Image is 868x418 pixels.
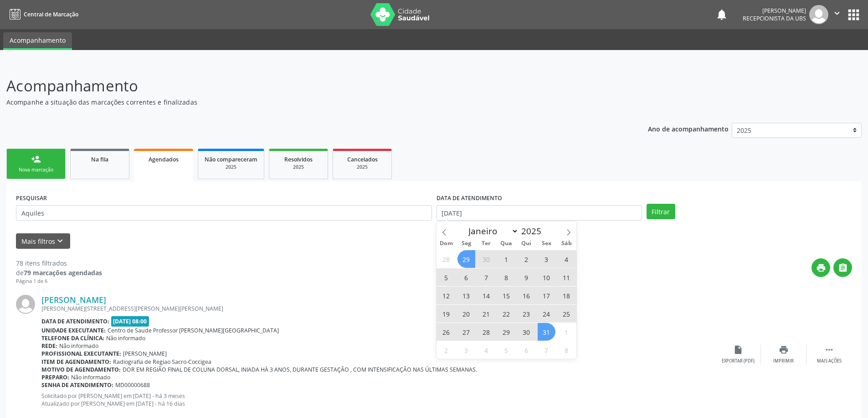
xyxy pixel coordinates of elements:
span: Não informado [59,342,98,350]
i:  [838,263,848,273]
input: Selecione um intervalo [437,205,642,221]
span: Outubro 1, 2025 [498,250,515,268]
button:  [833,258,852,277]
span: Novembro 2, 2025 [437,341,455,359]
span: Setembro 30, 2025 [478,250,495,268]
span: Radiografia de Regiao Sacro-Coccigea [113,358,211,366]
span: Outubro 19, 2025 [437,305,455,322]
span: Centro de Saude Professor [PERSON_NAME][GEOGRAPHIC_DATA] [108,327,279,334]
div: person_add [31,154,41,164]
span: Outubro 2, 2025 [518,250,535,268]
i: print [779,345,789,355]
strong: 79 marcações agendadas [24,268,102,277]
div: Página 1 de 6 [16,277,102,285]
span: Não compareceram [205,156,257,163]
button:  [828,5,846,24]
span: Outubro 21, 2025 [478,305,495,322]
span: Outubro 20, 2025 [457,305,475,322]
select: Month [464,225,519,237]
span: Novembro 3, 2025 [457,341,475,359]
span: Novembro 1, 2025 [558,323,575,341]
span: Seg [456,241,476,247]
button: apps [846,7,862,23]
span: Novembro 8, 2025 [558,341,575,359]
i:  [832,8,842,18]
span: Outubro 29, 2025 [498,323,515,341]
span: Setembro 28, 2025 [437,250,455,268]
div: 2025 [339,164,385,171]
div: Mais ações [817,358,842,364]
span: [DATE] 08:00 [111,316,149,327]
div: 2025 [276,164,321,171]
span: Outubro 9, 2025 [518,268,535,286]
input: Nome, CNS [16,205,432,221]
span: Outubro 12, 2025 [437,287,455,304]
button: Filtrar [647,204,675,219]
button: Mais filtroskeyboard_arrow_down [16,233,70,249]
span: Outubro 13, 2025 [457,287,475,304]
span: Outubro 28, 2025 [478,323,495,341]
span: Outubro 16, 2025 [518,287,535,304]
span: Outubro 18, 2025 [558,287,575,304]
span: Ter [476,241,496,247]
span: Novembro 6, 2025 [518,341,535,359]
span: Central de Marcação [24,10,78,18]
label: DATA DE ATENDIMENTO [437,191,502,205]
span: Qui [516,241,536,247]
b: Profissional executante: [41,350,121,358]
b: Item de agendamento: [41,358,111,366]
span: Outubro 26, 2025 [437,323,455,341]
b: Telefone da clínica: [41,334,104,342]
i: keyboard_arrow_down [55,236,65,246]
span: Setembro 29, 2025 [457,250,475,268]
span: Outubro 15, 2025 [498,287,515,304]
span: Outubro 24, 2025 [538,305,555,322]
img: img [16,295,35,314]
p: Acompanhe a situação das marcações correntes e finalizadas [6,97,605,107]
b: Preparo: [41,373,69,381]
span: Na fila [91,156,108,163]
span: Outubro 14, 2025 [478,287,495,304]
span: Outubro 7, 2025 [478,268,495,286]
span: Outubro 11, 2025 [558,268,575,286]
div: Imprimir [773,358,794,364]
span: Outubro 25, 2025 [558,305,575,322]
span: Outubro 6, 2025 [457,268,475,286]
span: Outubro 22, 2025 [498,305,515,322]
div: [PERSON_NAME][STREET_ADDRESS][PERSON_NAME][PERSON_NAME] [41,305,715,312]
div: 2025 [205,164,257,171]
span: Qua [496,241,516,247]
div: de [16,268,102,277]
span: Agendados [149,156,179,163]
div: Exportar (PDF) [722,358,755,364]
i:  [824,345,834,355]
span: Outubro 27, 2025 [457,323,475,341]
input: Year [519,225,549,237]
span: Novembro 7, 2025 [538,341,555,359]
p: Ano de acompanhamento [648,123,729,134]
span: Não informado [71,373,110,381]
span: Outubro 5, 2025 [437,268,455,286]
span: Cancelados [347,156,378,163]
div: 78 itens filtrados [16,258,102,268]
span: Outubro 17, 2025 [538,287,555,304]
p: Solicitado por [PERSON_NAME] em [DATE] - há 3 meses Atualizado por [PERSON_NAME] em [DATE] - há 1... [41,392,715,408]
span: Outubro 8, 2025 [498,268,515,286]
span: MD00000688 [115,381,150,389]
b: Rede: [41,342,57,350]
i: insert_drive_file [733,345,743,355]
i: print [816,263,826,273]
a: Acompanhamento [3,32,72,50]
span: DOR EM REGIÃO FINAL DE COLUNA DORSAL, INIADA HÀ 3 ANOS, DURANTE GESTAÇÃO , COM INTENSIFICAÇÃO NAS... [123,366,477,373]
span: Dom [437,241,457,247]
span: Outubro 3, 2025 [538,250,555,268]
b: Unidade executante: [41,327,106,334]
span: Outubro 31, 2025 [538,323,555,341]
button: print [812,258,830,277]
div: Nova marcação [13,166,59,173]
img: img [809,5,828,24]
b: Data de atendimento: [41,317,109,325]
button: notifications [715,8,728,21]
span: [PERSON_NAME] [123,350,167,358]
span: Sex [536,241,556,247]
